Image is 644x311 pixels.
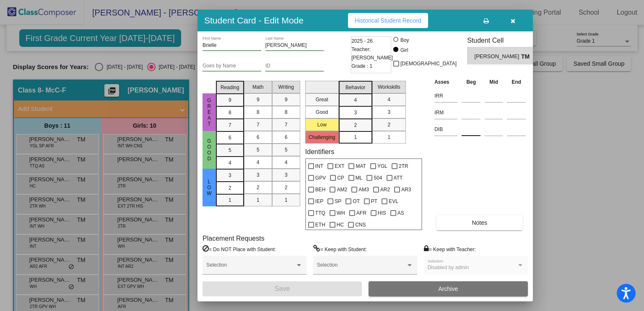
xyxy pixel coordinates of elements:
input: assessment [434,90,457,102]
span: 3 [285,171,288,179]
th: Beg [460,77,483,87]
span: 7 [229,121,231,129]
span: 4 [285,159,288,166]
span: Low [205,179,213,196]
div: Girl [400,46,408,54]
span: Notes [472,219,487,226]
span: 2 [229,184,231,192]
span: AR2 [380,185,390,195]
span: 2 [285,184,288,191]
span: Reading [221,84,239,91]
button: Historical Student Record [348,13,428,28]
label: = Keep with Student: [313,245,367,253]
span: 1 [285,196,288,204]
span: 6 [229,134,231,141]
span: Workskills [378,83,400,91]
span: AS [397,208,404,218]
span: 4 [387,96,390,103]
span: 1 [229,196,231,204]
span: 9 [229,96,231,104]
span: 4 [354,96,357,104]
span: TTQ [315,208,325,218]
span: GPV [315,173,326,183]
span: 2025 - 26 [351,37,373,45]
span: 3 [354,109,357,116]
span: CNS [355,220,366,230]
span: ATT [394,173,403,183]
span: [PERSON_NAME] [475,52,521,61]
span: Historical Student Record [355,17,421,24]
input: goes by name [203,63,261,69]
input: assessment [434,123,457,136]
span: 7 [257,121,260,129]
span: 5 [257,146,260,154]
span: OT [353,196,360,206]
span: 1 [257,196,260,204]
span: INT [315,161,323,171]
h3: Student Card - Edit Mode [204,15,304,26]
span: 2 [257,184,260,191]
span: TM [521,52,533,61]
h3: Student Cell [467,36,540,44]
span: AR3 [401,185,411,195]
span: Great [205,98,213,127]
span: IEP [315,196,323,206]
span: Archive [439,285,458,292]
label: Placement Requests [203,234,265,242]
span: Disabled by admin [428,265,469,270]
span: Behavior [345,84,365,91]
label: = Do NOT Place with Student: [203,245,276,253]
span: EXT [335,161,344,171]
span: 7 [285,121,288,129]
span: AM2 [337,185,347,195]
span: AFR [356,208,366,218]
input: assessment [434,106,457,119]
span: 4 [257,159,260,166]
span: Writing [278,83,294,91]
span: EVL [389,196,398,206]
span: WH [337,208,345,218]
span: ML [356,173,363,183]
span: 3 [387,108,390,116]
button: Notes [436,215,522,230]
span: MAT [356,161,366,171]
span: 5 [229,147,231,154]
th: Asses [432,77,460,87]
span: SP [335,196,341,206]
span: PT [371,196,377,206]
button: Save [203,281,362,296]
span: 2TR [399,161,408,171]
span: 8 [257,108,260,116]
span: HIS [378,208,386,218]
span: 8 [285,108,288,116]
span: 5 [285,146,288,154]
div: Boy [400,36,409,44]
span: Grade : 1 [351,62,372,70]
span: 9 [285,96,288,103]
span: 1 [354,134,357,141]
span: Teacher: [PERSON_NAME] [351,45,393,62]
span: YGL [377,161,387,171]
span: Save [275,285,290,292]
span: 2 [354,121,357,129]
span: Good [205,138,213,162]
button: Archive [369,281,528,296]
span: HC [337,220,344,230]
span: 3 [257,171,260,179]
span: 504 [374,173,382,183]
span: 8 [229,109,231,116]
span: 4 [229,159,231,167]
span: 9 [257,96,260,103]
span: Math [252,83,264,91]
span: BEH [315,185,326,195]
span: AM3 [358,185,369,195]
span: 6 [257,134,260,141]
span: [DEMOGRAPHIC_DATA] [400,59,457,69]
span: 2 [387,121,390,129]
span: 3 [229,172,231,179]
th: Mid [483,77,505,87]
label: Identifiers [305,148,334,156]
span: CP [337,173,344,183]
label: = Keep with Teacher: [424,245,476,253]
span: 6 [285,134,288,141]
